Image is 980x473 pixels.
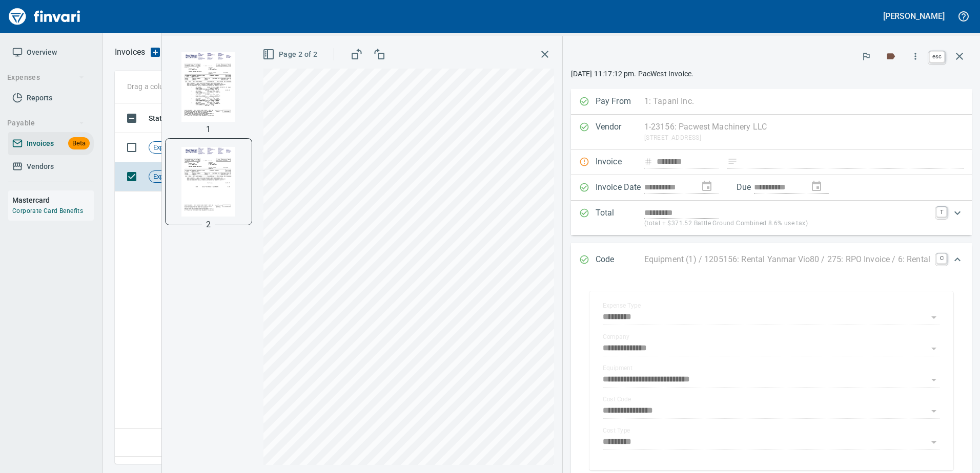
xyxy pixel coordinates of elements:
span: Overview [27,46,57,59]
span: Exported [149,172,183,182]
a: esc [929,51,945,62]
a: Corporate Card Benefits [12,207,83,214]
span: Page 2 of 2 [264,48,317,61]
span: Status [149,112,183,124]
span: Vendors [27,160,54,173]
label: Cost Type [603,427,630,434]
button: Expenses [3,68,89,87]
a: T [936,207,947,217]
a: C [936,253,947,264]
button: Payable [3,114,89,133]
p: Equipment (1) / 1205156: Rental Yanmar Vio80 / 275: RPO Invoice / 6: Rental [644,253,930,266]
button: Labels [880,45,902,68]
div: Expand [571,201,972,235]
div: Expand [571,243,972,277]
a: Overview [8,41,94,64]
span: Reports [27,92,52,104]
span: Payable [7,117,85,130]
label: Company [603,334,629,340]
p: Drag a column heading here to group the table [127,81,277,92]
button: More [904,45,927,68]
h5: [PERSON_NAME] [883,11,945,21]
span: Exported [149,143,183,153]
p: Invoices [115,46,145,58]
a: Reports [8,87,94,110]
button: Page 2 of 2 [260,45,321,64]
p: 1 [206,123,211,136]
nav: breadcrumb [115,46,145,58]
a: InvoicesBeta [8,132,94,155]
img: Finvari [6,4,83,29]
span: Expenses [7,71,85,84]
p: Total [596,207,644,229]
button: Upload an Invoice [145,46,166,58]
a: Vendors [8,155,94,178]
label: Expense Type [603,303,641,309]
span: Status [149,112,170,124]
h6: Mastercard [12,195,94,206]
label: Equipment [603,365,632,371]
span: Beta [68,138,90,149]
button: [PERSON_NAME] [881,8,947,24]
img: Page 2 [174,147,243,217]
img: Page 1 [174,52,243,122]
p: 2 [206,219,211,231]
p: Code [596,253,644,267]
button: Flag [855,45,877,68]
label: Cost Code [603,396,631,402]
p: (total + $371.52 Battle Ground Combined 8.6% use tax) [644,219,930,229]
span: Invoices [27,137,54,150]
p: [DATE] 11:17:12 pm. PacWest Invoice. [571,69,972,79]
